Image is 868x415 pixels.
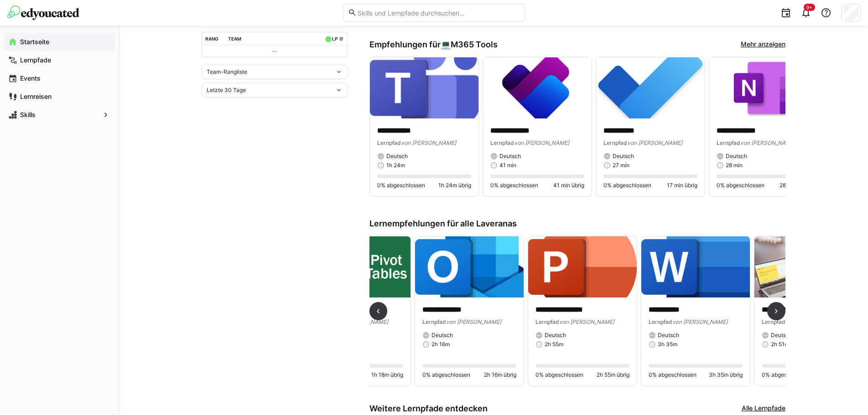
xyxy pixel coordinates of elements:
span: 2h 16m übrig [484,371,516,379]
span: von [PERSON_NAME] [559,318,614,325]
span: Deutsch [499,153,521,160]
span: Lernpfad [490,139,514,146]
img: image [596,57,705,118]
span: Deutsch [726,153,747,160]
span: Lernpfad [717,139,740,146]
span: Lernpfad [377,139,401,146]
span: Deutsch [545,332,566,339]
a: Mehr anzeigen [741,40,785,50]
h3: Lernempfehlungen für alle Laveranas [369,219,785,229]
span: von [PERSON_NAME] [333,318,388,325]
span: Lernpfad [603,139,627,146]
span: Deutsch [658,332,679,339]
span: 2h 51m [771,341,789,348]
span: 17 min übrig [667,182,697,189]
span: 0% abgeschlossen [377,182,425,189]
img: image [709,57,818,118]
span: von [PERSON_NAME] [740,139,795,146]
a: ø [339,34,343,42]
span: Deutsch [386,153,408,160]
span: 2h 55m [545,341,563,348]
span: Lernpfad [535,318,559,325]
span: von [PERSON_NAME] [672,318,728,325]
img: image [641,236,750,297]
span: Letzte 30 Tage [207,87,246,94]
span: von [PERSON_NAME] [514,139,569,146]
span: 0% abgeschlossen [535,371,583,379]
span: Lernpfad [649,318,672,325]
span: 1h 24m [386,162,405,169]
div: LP [332,36,338,41]
div: Rang [205,36,218,41]
span: 0% abgeschlossen [603,182,651,189]
img: image [483,57,592,118]
span: 1h 24m übrig [438,182,471,189]
h3: Empfehlungen für [369,40,498,50]
span: 3h 35m [658,341,677,348]
span: von [PERSON_NAME] [627,139,682,146]
a: Alle Lernpfade [742,404,785,414]
span: 28 min [726,162,743,169]
span: M365 Tools [451,40,498,50]
input: Skills und Lernpfade durchsuchen… [357,9,520,17]
h3: Weitere Lernpfade entdecken [369,404,488,414]
span: 9+ [806,5,812,10]
span: 0% abgeschlossen [422,371,470,379]
span: Deutsch, Englisch [771,332,816,339]
span: Lernpfad [422,318,446,325]
img: image [415,236,524,297]
div: Team [228,36,241,41]
span: Deutsch [431,332,453,339]
span: 0% abgeschlossen [649,371,696,379]
span: 0% abgeschlossen [717,182,764,189]
img: image [370,57,478,118]
span: Team-Rangliste [207,68,247,76]
span: von [PERSON_NAME] [401,139,456,146]
span: 2h 55m übrig [597,371,629,379]
span: von [PERSON_NAME] [446,318,501,325]
span: 41 min [499,162,516,169]
span: 0% abgeschlossen [762,371,810,379]
span: 0% abgeschlossen [490,182,538,189]
div: 💻️ [441,40,498,50]
span: 2h 16m [431,341,450,348]
span: 3h 35m übrig [709,371,743,379]
span: Deutsch [613,153,634,160]
span: 41 min übrig [553,182,584,189]
span: 27 min [613,162,629,169]
span: 1h 18m übrig [371,371,403,379]
img: image [528,236,637,297]
span: 28 min übrig [780,182,811,189]
img: image [754,236,863,297]
span: Lernpfad [762,318,785,325]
